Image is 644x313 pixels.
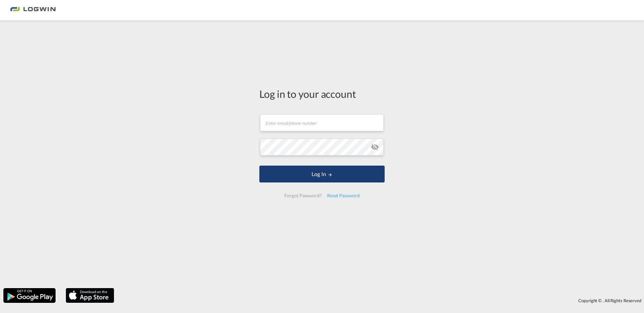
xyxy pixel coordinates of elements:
div: Forgot Password? [282,190,324,202]
img: 2761ae10d95411efa20a1f5e0282d2d7.png [10,3,56,18]
input: Enter email/phone number [260,114,384,131]
img: google.png [3,287,56,304]
button: LOGIN [259,166,385,182]
img: apple.png [65,287,115,304]
md-icon: icon-eye-off [371,143,379,151]
div: Copyright © . All Rights Reserved [118,295,644,306]
div: Log in to your account [259,87,385,101]
div: Reset Password [324,190,362,202]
